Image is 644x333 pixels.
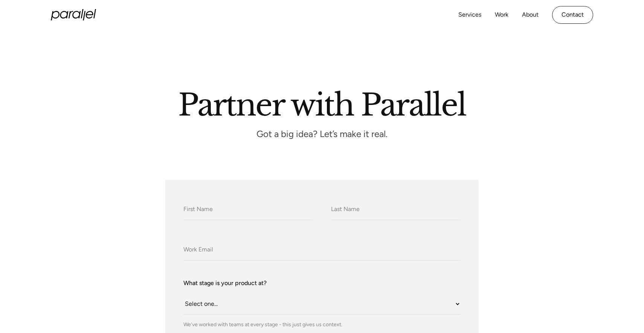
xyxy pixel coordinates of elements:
[51,9,96,20] a: home
[183,240,461,261] input: Work Email
[183,321,461,328] div: We’ve worked with teams at every stage - this just gives us context.
[183,199,313,220] input: First Name
[331,199,461,220] input: Last Name
[209,131,435,137] p: Got a big idea? Let’s make it real.
[107,90,537,116] h2: Partner with Parallel
[183,279,461,288] label: What stage is your product at?
[552,6,593,24] a: Contact
[522,9,539,20] a: About
[458,9,481,20] a: Services
[495,9,508,20] a: Work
